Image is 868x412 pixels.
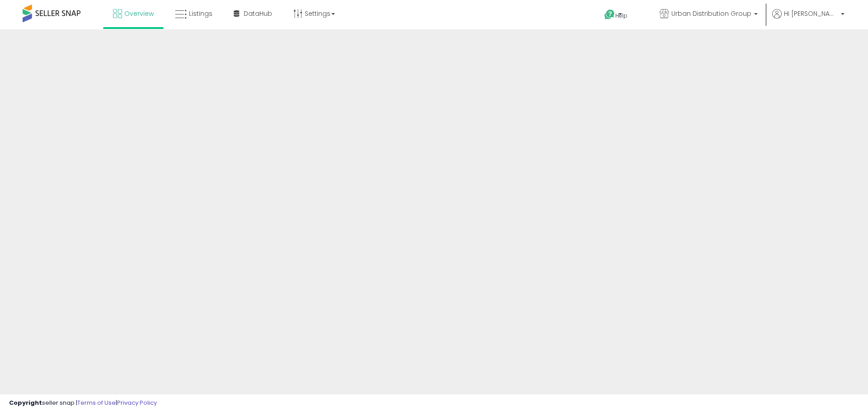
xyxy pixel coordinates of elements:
[117,398,157,407] a: Privacy Policy
[772,9,844,29] a: Hi [PERSON_NAME]
[124,9,154,18] span: Overview
[9,398,42,407] strong: Copyright
[189,9,212,18] span: Listings
[77,398,116,407] a: Terms of Use
[604,9,615,20] i: Get Help
[9,399,157,407] div: seller snap | |
[671,9,751,18] span: Urban Distribution Group
[597,2,645,29] a: Help
[615,12,627,19] span: Help
[244,9,272,18] span: DataHub
[784,9,838,18] span: Hi [PERSON_NAME]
